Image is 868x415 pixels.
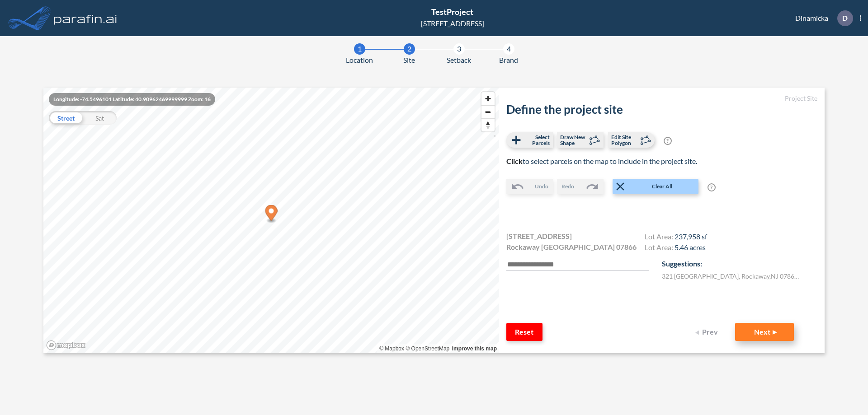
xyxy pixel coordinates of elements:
span: Rockaway [GEOGRAPHIC_DATA] 07866 [506,242,637,252]
span: Undo [535,182,548,191]
div: 2 [404,43,415,55]
a: Mapbox [379,345,404,352]
button: Redo [557,179,604,194]
div: 1 [354,43,365,55]
h2: Define the project site [506,103,817,117]
p: D [842,14,848,22]
span: Clear All [627,182,698,191]
span: Select Parcels [523,134,550,146]
button: Clear All [613,179,698,194]
div: Dinamicka [782,10,861,26]
div: Longitude: -74.5496101 Latitude: 40.90962469999999 Zoom: 16 [49,93,215,106]
button: Next [735,323,794,341]
span: Draw New Shape [560,134,587,146]
img: logo [52,9,119,27]
span: to select parcels on the map to include in the project site. [506,157,697,165]
span: [STREET_ADDRESS] [506,231,572,242]
button: Zoom out [481,105,495,118]
span: ? [664,137,672,145]
span: 237,958 sf [675,232,707,241]
span: ? [708,183,716,191]
span: Edit Site Polygon [611,134,638,146]
p: Suggestions: [662,258,817,269]
div: 3 [453,43,465,55]
span: TestProject [431,7,473,17]
a: OpenStreetMap [406,345,449,352]
button: Zoom in [481,92,495,105]
span: Site [403,55,415,65]
a: Improve this map [452,345,497,352]
button: Prev [690,323,726,341]
a: Mapbox homepage [46,340,86,350]
button: Reset [506,323,542,341]
label: 321 [GEOGRAPHIC_DATA] , Rockaway , NJ 07866 , US [662,271,802,281]
span: Location [346,55,373,65]
div: 4 [503,43,514,55]
button: Undo [506,179,553,194]
div: Street [49,111,83,125]
div: Sat [83,111,117,125]
div: [STREET_ADDRESS] [421,18,484,29]
canvas: Map [43,88,499,353]
h4: Lot Area: [645,232,707,243]
span: 5.46 acres [675,243,706,252]
span: Redo [561,182,574,191]
div: Map marker [265,205,278,224]
b: Click [506,157,523,165]
button: Reset bearing to north [481,118,495,131]
span: Brand [499,55,518,65]
span: Setback [447,55,471,65]
h4: Lot Area: [645,243,707,254]
h5: Project Site [506,95,817,103]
